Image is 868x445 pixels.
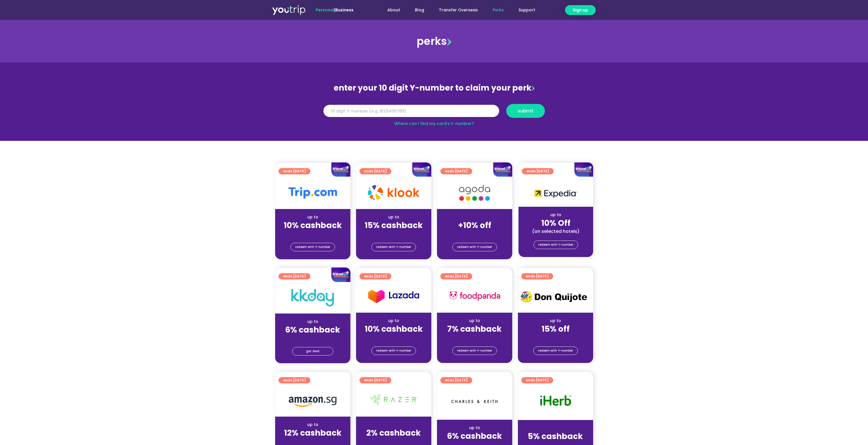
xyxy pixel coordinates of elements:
[522,318,589,324] div: up to
[323,104,545,122] form: Y Number
[526,273,549,279] span: ends [DATE]
[445,377,468,383] span: ends [DATE]
[445,273,468,279] span: ends [DATE]
[371,346,416,355] a: redeem with Y-number
[280,438,346,444] div: (for stays only)
[442,334,508,340] div: (for stays only)
[280,335,346,341] div: (for stays only)
[447,323,502,335] strong: 7% cashback
[359,273,391,279] a: ends [DATE]
[280,422,346,428] div: up to
[407,5,432,15] a: Blog
[295,243,330,251] span: redeem with Y-number
[365,220,423,231] strong: 15% cashback
[359,377,391,383] a: ends [DATE]
[376,243,411,251] span: redeem with Y-number
[316,7,334,13] span: Personal
[364,273,387,279] span: ends [DATE]
[523,228,589,234] div: (on selected hotels)
[452,346,497,355] a: redeem with Y-number
[306,347,319,355] span: get deal
[469,214,480,220] span: up to
[485,5,511,15] a: Perks
[528,431,583,442] strong: 5% cashback
[506,104,545,118] button: submit
[361,231,427,237] div: (for stays only)
[366,427,421,438] strong: 2% cashback
[521,273,553,279] a: ends [DATE]
[364,377,387,383] span: ends [DATE]
[573,7,588,13] span: Sign up
[452,243,497,251] a: redeem with Y-number
[380,5,407,15] a: About
[565,5,596,15] a: Sign up
[316,7,354,13] span: |
[442,231,508,237] div: (for stays only)
[279,377,310,383] a: ends [DATE]
[432,5,485,15] a: Transfer Overseas
[361,214,427,220] div: up to
[541,323,570,335] strong: 15% off
[533,346,578,355] a: redeem with Y-number
[394,121,474,126] a: Where can I find my card’s Y-number?
[285,324,340,335] strong: 6% cashback
[292,347,333,356] a: get deal
[541,218,570,229] strong: 10% Off
[447,431,502,442] strong: 6% cashback
[280,214,346,220] div: up to
[457,243,492,251] span: redeem with Y-number
[280,231,346,237] div: (for stays only)
[280,319,346,325] div: up to
[538,241,573,249] span: redeem with Y-number
[538,347,573,355] span: redeem with Y-number
[458,220,491,231] strong: +10% off
[365,323,423,335] strong: 10% cashback
[526,377,549,383] span: ends [DATE]
[361,318,427,324] div: up to
[376,347,411,355] span: redeem with Y-number
[361,334,427,340] div: (for stays only)
[518,109,534,113] span: submit
[521,377,553,383] a: ends [DATE]
[323,105,499,117] input: 10 digit Y-number (e.g. 8123456789)
[522,334,589,340] div: (for stays only)
[511,5,543,15] a: Support
[369,5,543,15] nav: Menu
[284,427,342,438] strong: 12% cashback
[440,273,472,279] a: ends [DATE]
[335,7,354,13] a: Business
[371,243,416,251] a: redeem with Y-number
[523,212,589,218] div: up to
[361,422,427,428] div: up to
[442,425,508,431] div: up to
[440,377,472,383] a: ends [DATE]
[534,241,578,249] a: redeem with Y-number
[457,347,492,355] span: redeem with Y-number
[442,318,508,324] div: up to
[522,425,589,431] div: up to
[284,220,342,231] strong: 10% cashback
[283,377,306,383] span: ends [DATE]
[361,438,427,444] div: (for stays only)
[321,81,548,95] div: enter your 10 digit Y-number to claim your perk
[290,243,335,251] a: redeem with Y-number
